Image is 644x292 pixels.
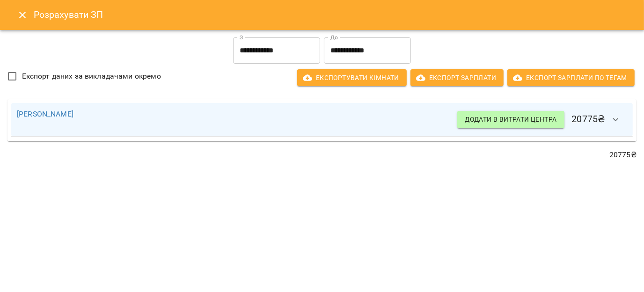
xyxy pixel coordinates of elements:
[457,109,627,131] h6: 20775 ₴
[22,71,161,82] span: Експорт даних за викладачами окремо
[17,109,73,118] a: [PERSON_NAME]
[418,72,496,83] span: Експорт Зарплати
[515,72,627,83] span: Експорт Зарплати по тегам
[465,114,556,125] span: Додати в витрати центра
[7,149,637,161] p: 20775 ₴
[11,4,34,26] button: Close
[457,111,564,128] button: Додати в витрати центра
[305,72,399,83] span: Експортувати кімнати
[507,69,635,86] button: Експорт Зарплати по тегам
[410,69,504,86] button: Експорт Зарплати
[34,7,633,22] h6: Розрахувати ЗП
[297,69,407,86] button: Експортувати кімнати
